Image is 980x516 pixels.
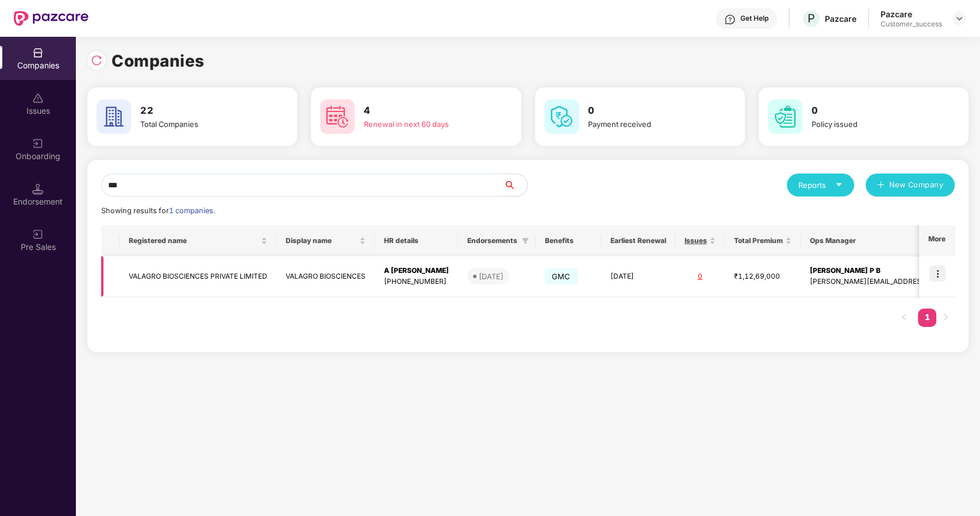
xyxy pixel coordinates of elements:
[364,118,489,130] div: Renewal in next 60 days
[545,268,578,284] span: GMC
[601,225,675,256] th: Earliest Renewal
[276,225,375,256] th: Display name
[798,179,843,191] div: Reports
[866,174,955,197] button: plusNew Company
[929,265,946,282] img: icon
[601,256,675,297] td: [DATE]
[129,236,259,245] span: Registered name
[520,234,531,248] span: filter
[918,309,936,327] li: 1
[522,237,529,244] span: filter
[724,14,736,25] img: svg+xml;base64,PHN2ZyBpZD0iSGVscC0zMngzMiIgeG1sbnM9Imh0dHA6Ly93d3cudzMub3JnLzIwMDAvc3ZnIiB3aWR0aD...
[467,236,517,245] span: Endorsements
[32,138,44,149] img: svg+xml;base64,PHN2ZyB3aWR0aD0iMjAiIGhlaWdodD0iMjAiIHZpZXdCb3g9IjAgMCAyMCAyMCIgZmlsbD0ibm9uZSIgeG...
[169,206,215,215] span: 1 companies.
[536,225,601,256] th: Benefits
[112,48,205,74] h1: Companies
[768,99,802,134] img: svg+xml;base64,PHN2ZyB4bWxucz0iaHR0cDovL3d3dy53My5vcmcvMjAwMC9zdmciIHdpZHRoPSI2MCIgaGVpZ2h0PSI2MC...
[835,181,843,188] span: caret-down
[286,236,357,245] span: Display name
[936,309,955,327] button: right
[942,314,949,321] span: right
[32,93,44,104] img: svg+xml;base64,PHN2ZyBpZD0iSXNzdWVzX2Rpc2FibGVkIiB4bWxucz0iaHR0cDovL3d3dy53My5vcmcvMjAwMC9zdmciIH...
[685,236,707,245] span: Issues
[384,265,449,276] div: A [PERSON_NAME]
[901,314,908,321] span: left
[276,256,375,297] td: VALAGRO BIOSCIENCES
[479,271,504,282] div: [DATE]
[32,47,44,59] img: svg+xml;base64,PHN2ZyBpZD0iQ29tcGFuaWVzIiB4bWxucz0iaHR0cDovL3d3dy53My5vcmcvMjAwMC9zdmciIHdpZHRoPS...
[877,181,885,190] span: plus
[588,118,713,130] div: Payment received
[588,103,713,118] h3: 0
[808,11,815,25] span: P
[889,179,944,191] span: New Company
[504,180,527,190] span: search
[675,225,725,256] th: Issues
[91,55,102,66] img: svg+xml;base64,PHN2ZyBpZD0iUmVsb2FkLTMyeDMyIiB4bWxucz0iaHR0cDovL3d3dy53My5vcmcvMjAwMC9zdmciIHdpZH...
[120,256,276,297] td: VALAGRO BIOSCIENCES PRIVATE LIMITED
[734,236,783,245] span: Total Premium
[825,13,856,24] div: Pazcare
[544,99,579,134] img: svg+xml;base64,PHN2ZyB4bWxucz0iaHR0cDovL3d3dy53My5vcmcvMjAwMC9zdmciIHdpZHRoPSI2MCIgaGVpZ2h0PSI2MC...
[895,309,913,327] button: left
[936,309,955,327] li: Next Page
[812,118,936,130] div: Policy issued
[919,225,955,256] th: More
[320,99,355,134] img: svg+xml;base64,PHN2ZyB4bWxucz0iaHR0cDovL3d3dy53My5vcmcvMjAwMC9zdmciIHdpZHRoPSI2MCIgaGVpZ2h0PSI2MC...
[955,14,964,23] img: svg+xml;base64,PHN2ZyBpZD0iRHJvcGRvd24tMzJ4MzIiIHhtbG5zPSJodHRwOi8vd3d3LnczLm9yZy8yMDAwL3N2ZyIgd2...
[32,229,44,240] img: svg+xml;base64,PHN2ZyB3aWR0aD0iMjAiIGhlaWdodD0iMjAiIHZpZXdCb3g9IjAgMCAyMCAyMCIgZmlsbD0ibm9uZSIgeG...
[140,118,265,130] div: Total Companies
[881,20,942,29] div: Customer_success
[97,99,131,134] img: svg+xml;base64,PHN2ZyB4bWxucz0iaHR0cDovL3d3dy53My5vcmcvMjAwMC9zdmciIHdpZHRoPSI2MCIgaGVpZ2h0PSI2MC...
[101,206,215,215] span: Showing results for
[504,174,528,197] button: search
[895,309,913,327] li: Previous Page
[734,271,791,282] div: ₹1,12,69,000
[14,11,89,26] img: New Pazcare Logo
[32,183,44,195] img: svg+xml;base64,PHN2ZyB3aWR0aD0iMTQuNSIgaGVpZ2h0PSIxNC41IiB2aWV3Qm94PSIwIDAgMTYgMTYiIGZpbGw9Im5vbm...
[740,14,768,23] div: Get Help
[881,9,942,20] div: Pazcare
[375,225,458,256] th: HR details
[364,103,489,118] h3: 4
[384,276,449,287] div: [PHONE_NUMBER]
[120,225,276,256] th: Registered name
[685,271,716,282] div: 0
[725,225,801,256] th: Total Premium
[918,309,936,326] a: 1
[812,103,936,118] h3: 0
[140,103,265,118] h3: 22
